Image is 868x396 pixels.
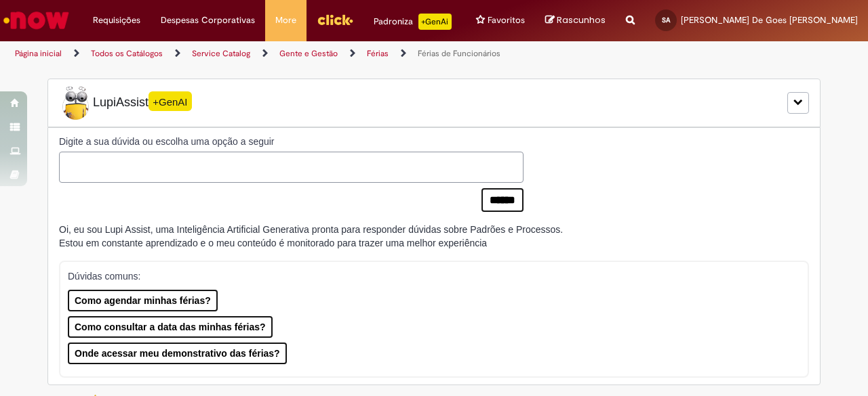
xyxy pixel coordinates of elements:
a: Gente e Gestão [279,48,338,59]
button: Como consultar a data das minhas férias? [68,316,273,338]
a: Férias de Funcionários [418,48,500,59]
img: click_logo_yellow_360x200.png [317,9,353,30]
span: +GenAI [149,91,192,111]
p: +GenAi [418,14,452,30]
span: [PERSON_NAME] De Goes [PERSON_NAME] [681,14,858,26]
a: Service Catalog [192,48,250,59]
ul: Trilhas de página [10,41,568,66]
span: SA [662,16,670,24]
span: Favoritos [488,14,525,27]
div: LupiLupiAssist+GenAI [47,79,821,127]
div: Oi, eu sou Lupi Assist, uma Inteligência Artificial Generativa pronta para responder dúvidas sobr... [59,223,563,250]
img: Lupi [59,86,93,120]
a: Todos os Catálogos [91,48,163,59]
p: Dúvidas comuns: [68,269,790,283]
a: Rascunhos [545,14,606,27]
a: Página inicial [15,48,62,59]
button: Onde acessar meu demonstrativo das férias? [68,343,287,364]
span: Rascunhos [557,14,606,26]
img: ServiceNow [1,7,71,34]
span: Despesas Corporativas [161,14,255,27]
a: Férias [367,48,389,59]
label: Digite a sua dúvida ou escolha uma opção a seguir [59,135,524,148]
div: Padroniza [374,14,452,30]
span: More [275,14,296,27]
button: Como agendar minhas férias? [68,290,218,311]
span: LupiAssist [59,86,192,120]
span: Requisições [93,14,140,27]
